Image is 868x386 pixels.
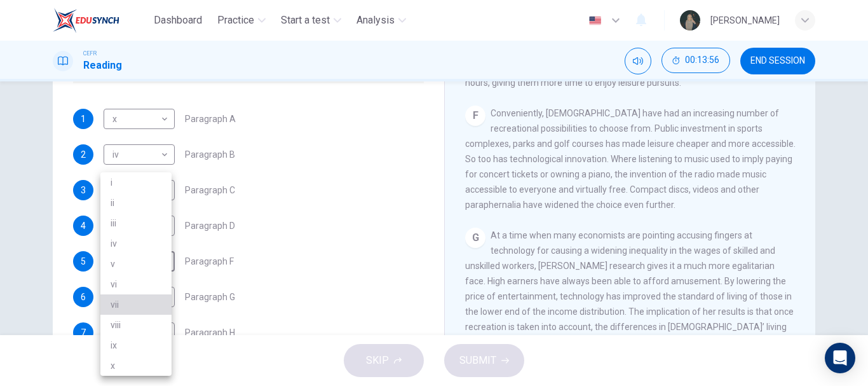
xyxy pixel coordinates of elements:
li: ii [100,193,172,213]
li: vii [100,294,172,315]
li: ix [100,335,172,355]
li: vi [100,274,172,294]
div: Open Intercom Messenger [825,343,855,373]
li: x [100,355,172,376]
li: i [100,172,172,193]
li: v [100,254,172,274]
li: viii [100,315,172,335]
li: iii [100,213,172,233]
li: iv [100,233,172,254]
